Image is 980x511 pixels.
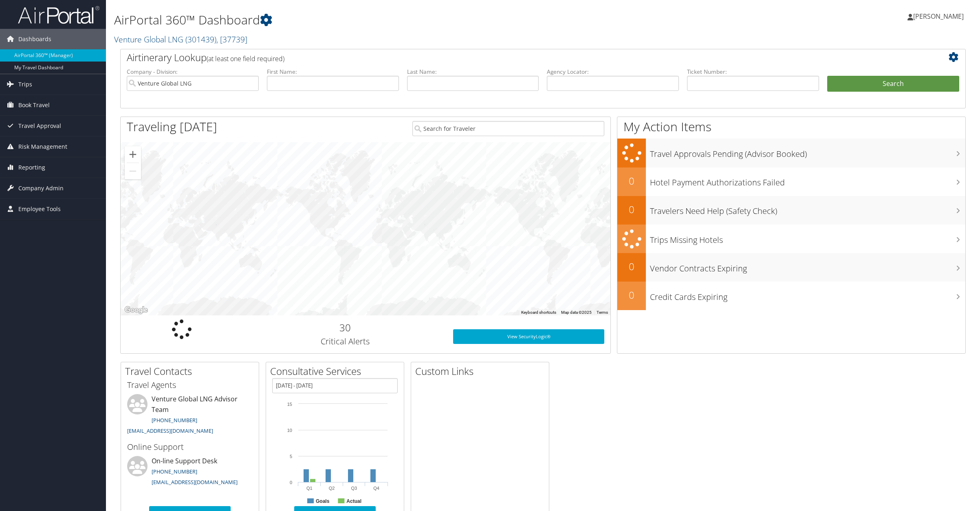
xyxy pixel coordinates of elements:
[617,203,646,216] h2: 0
[114,34,247,45] a: Venture Global LNG
[913,12,964,21] span: [PERSON_NAME]
[650,173,965,188] h3: Hotel Payment Authorizations Failed
[687,68,819,76] label: Ticket Number:
[617,260,646,273] h2: 0
[123,456,257,489] li: On-line Support Desk
[415,364,549,378] h2: Custom Links
[827,76,959,92] button: Search
[123,305,150,315] a: Open this area in Google Maps (opens a new window)
[650,259,965,274] h3: Vendor Contracts Expiring
[127,118,217,135] h1: Traveling [DATE]
[18,178,64,198] span: Company Admin
[453,329,604,344] a: View SecurityLogic®
[18,74,32,95] span: Trips
[650,144,965,160] h3: Travel Approvals Pending (Advisor Booked)
[18,95,50,115] span: Book Travel
[617,167,965,196] a: 0Hotel Payment Authorizations Failed
[351,486,357,491] text: Q3
[287,428,292,433] tspan: 10
[207,54,284,63] span: (at least one field required)
[249,336,441,347] h3: Critical Alerts
[547,68,679,76] label: Agency Locator:
[316,498,330,504] text: Goals
[617,118,965,135] h1: My Action Items
[306,486,313,491] text: Q1
[127,441,253,453] h3: Online Support
[123,394,257,438] li: Venture Global LNG Advisor Team
[216,34,247,45] span: , [ 37739 ]
[617,282,965,310] a: 0Credit Cards Expiring
[270,364,404,378] h2: Consultative Services
[521,310,556,315] button: Keyboard shortcuts
[249,321,441,335] h2: 30
[127,427,213,434] a: [EMAIL_ADDRESS][DOMAIN_NAME]
[127,379,253,391] h3: Travel Agents
[125,163,141,179] button: Zoom out
[125,146,141,163] button: Zoom in
[373,486,379,491] text: Q4
[152,416,197,424] a: [PHONE_NUMBER]
[561,310,592,315] span: Map data ©2025
[185,34,216,45] span: ( 301439 )
[123,305,150,315] img: Google
[650,201,965,217] h3: Travelers Need Help (Safety Check)
[18,29,51,49] span: Dashboards
[617,139,965,167] a: Travel Approvals Pending (Advisor Booked)
[617,288,646,302] h2: 0
[125,364,259,378] h2: Travel Contacts
[346,498,361,504] text: Actual
[597,310,608,315] a: Terms (opens in new tab)
[287,402,292,407] tspan: 15
[114,11,686,29] h1: AirPortal 360™ Dashboard
[18,199,61,219] span: Employee Tools
[329,486,335,491] text: Q2
[127,51,889,64] h2: Airtinerary Lookup
[617,196,965,225] a: 0Travelers Need Help (Safety Check)
[18,5,99,24] img: airportal-logo.png
[290,454,292,459] tspan: 5
[617,174,646,188] h2: 0
[412,121,604,136] input: Search for Traveler
[18,137,67,157] span: Risk Management
[290,480,292,485] tspan: 0
[617,253,965,282] a: 0Vendor Contracts Expiring
[907,4,972,29] a: [PERSON_NAME]
[152,468,197,475] a: [PHONE_NUMBER]
[650,230,965,246] h3: Trips Missing Hotels
[127,68,259,76] label: Company - Division:
[18,116,61,136] span: Travel Approval
[617,225,965,253] a: Trips Missing Hotels
[650,287,965,303] h3: Credit Cards Expiring
[407,68,539,76] label: Last Name:
[152,478,238,486] a: [EMAIL_ADDRESS][DOMAIN_NAME]
[18,157,45,178] span: Reporting
[267,68,399,76] label: First Name:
